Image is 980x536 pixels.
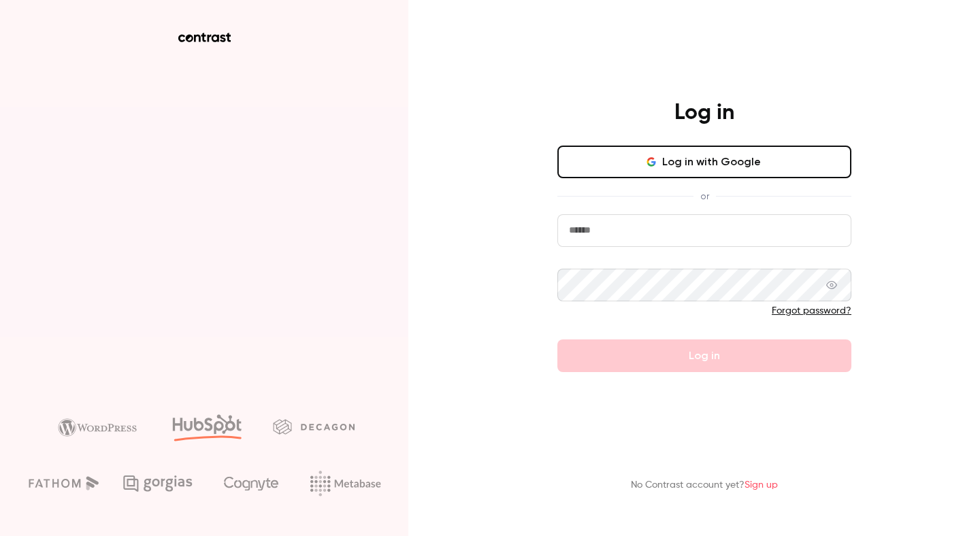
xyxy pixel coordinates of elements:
a: Forgot password? [772,306,851,316]
button: Log in with Google [557,146,851,178]
a: Sign up [745,480,778,490]
h4: Log in [674,99,734,127]
img: decagon [273,419,355,434]
p: No Contrast account yet? [631,478,778,492]
span: or [693,189,716,203]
